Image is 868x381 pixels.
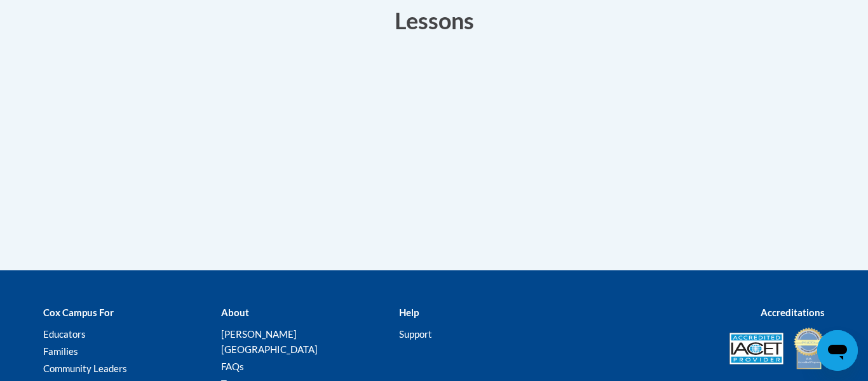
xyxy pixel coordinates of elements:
[43,307,114,318] b: Cox Campus For
[793,326,825,371] img: IDA® Accredited
[43,363,127,374] a: Community Leaders
[43,345,78,357] a: Families
[221,307,249,318] b: About
[729,333,783,364] img: Accredited IACET® Provider
[221,328,318,355] a: [PERSON_NAME][GEOGRAPHIC_DATA]
[399,307,419,318] b: Help
[53,4,815,36] h3: Lessons
[817,330,858,371] iframe: Button to launch messaging window
[761,307,825,318] b: Accreditations
[221,361,244,372] a: FAQs
[43,328,86,340] a: Educators
[399,328,432,340] a: Support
